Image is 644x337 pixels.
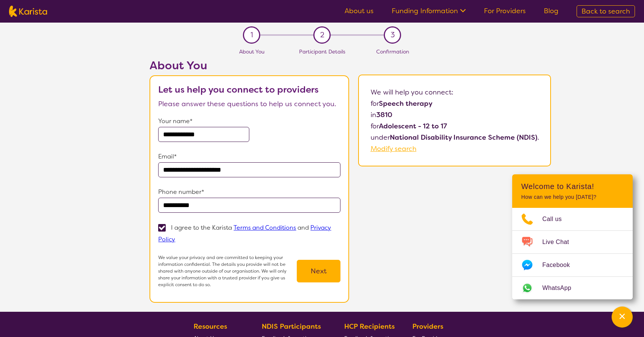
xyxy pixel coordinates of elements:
[542,236,578,248] span: Live Chat
[376,48,409,55] span: Confirmation
[412,322,443,331] b: Providers
[371,132,539,143] p: under .
[345,6,374,15] a: About us
[158,116,340,127] p: Your name*
[371,98,539,109] p: for
[581,7,630,16] span: Back to search
[512,174,633,299] div: Channel Menu
[194,322,227,331] b: Resources
[542,282,580,294] span: WhatsApp
[250,29,253,41] span: 1
[376,110,392,119] b: 3810
[542,259,579,271] span: Facebook
[512,208,633,299] ul: Choose channel
[371,120,539,132] p: for
[158,224,331,243] p: I agree to the Karista and
[158,186,340,198] p: Phone number*
[371,109,539,120] p: in
[158,254,297,288] p: We value your privacy and are committed to keeping your information confidential. The details you...
[512,277,633,299] a: Web link opens in a new tab.
[239,48,264,55] span: About You
[544,6,559,15] a: Blog
[484,6,526,15] a: For Providers
[344,322,395,331] b: HCP Recipients
[371,144,417,153] a: Modify search
[521,182,624,191] h2: Welcome to Karista!
[233,224,296,232] a: Terms and Conditions
[297,260,340,282] button: Next
[158,84,319,96] b: Let us help you connect to providers
[391,29,395,41] span: 3
[158,98,340,110] p: Please answer these questions to help us connect you.
[371,87,539,98] p: We will help you connect:
[542,213,571,225] span: Call us
[612,307,633,328] button: Channel Menu
[379,99,432,108] b: Speech therapy
[390,133,537,142] b: National Disability Insurance Scheme (NDIS)
[262,322,321,331] b: NDIS Participants
[158,151,340,162] p: Email*
[379,122,447,131] b: Adolescent - 12 to 17
[320,29,324,41] span: 2
[577,5,635,17] a: Back to search
[392,6,466,15] a: Funding Information
[150,59,349,72] h2: About You
[521,194,624,200] p: How can we help you [DATE]?
[299,48,345,55] span: Participant Details
[9,6,47,17] img: Karista logo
